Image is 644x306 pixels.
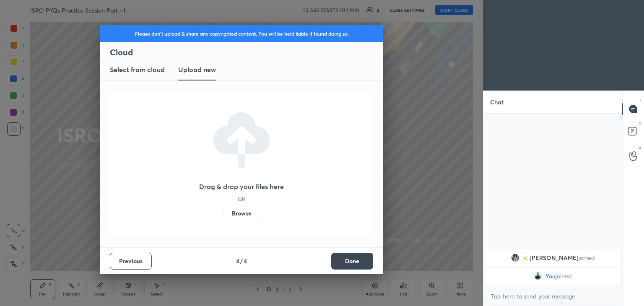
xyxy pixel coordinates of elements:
img: 963340471ff5441e8619d0a0448153d9.jpg [534,272,542,280]
span: joined [579,254,595,261]
p: G [638,144,641,150]
h5: OR [238,197,245,202]
p: Chat [483,91,510,113]
p: T [639,97,641,104]
img: no-rating-badge.077c3623.svg [523,256,528,261]
h3: Drag & drop your files here [199,183,284,190]
h4: / [240,257,243,265]
p: D [639,121,641,127]
span: You [545,273,556,280]
div: Please don't upload & share any copyrighted content. You will be held liable if found doing so. [100,25,383,42]
h3: Upload new [178,65,216,75]
h4: 4 [244,257,247,265]
button: Previous [110,253,152,270]
div: grid [483,248,622,286]
span: [PERSON_NAME] [530,254,579,261]
button: Done [331,253,373,270]
h4: 4 [236,257,239,265]
span: joined [556,273,572,280]
h3: Select from cloud [110,65,165,75]
h2: Cloud [110,47,383,58]
img: 0cdeea995d7f487f8e115603a09b9cb6.jpg [511,254,519,262]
